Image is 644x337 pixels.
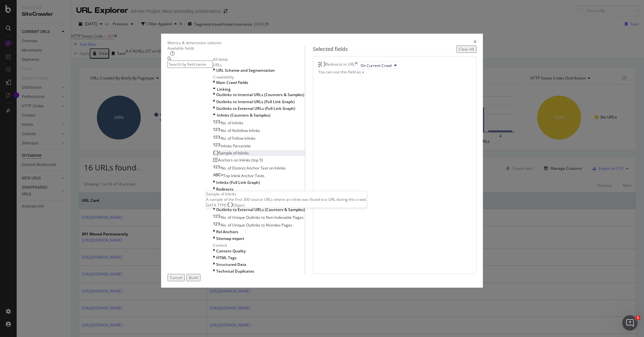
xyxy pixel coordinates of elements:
span: DATA TYPE: [206,202,227,208]
div: Clear All [459,46,474,52]
span: Technical Duplicates [216,268,254,274]
div: Metrics & dimensions selector [167,40,222,45]
span: No. of Distinct Anchor Text on Inlinks [221,165,286,171]
div: Content [213,242,305,248]
span: On Current Crawl [361,63,392,68]
span: Outlinks to Internal URLs (Counters & Samples) [216,92,304,97]
iframe: Intercom live chat [622,315,638,331]
span: HTML Tags [216,255,237,260]
span: Structured Data [216,262,246,267]
div: Sample of Inlinks [206,191,367,197]
div: You can use this field as a [318,69,471,75]
input: Search by field name [167,61,213,68]
div: Build [189,275,198,280]
div: Cancel [170,275,182,280]
span: No. of Inlinks [221,120,243,126]
div: Crawlability [213,74,305,80]
div: times [355,62,358,69]
div: times [474,40,477,45]
div: Available fields [167,45,305,51]
span: Outlinks to Internal URLs (Full Link Graph) [216,99,295,104]
span: Inlinks (Counters & Samples) [217,112,270,118]
span: Sample of Inlinks [219,150,249,156]
div: modal [161,34,483,288]
span: No. of Follow Inlinks [221,136,256,141]
span: Outlinks to External URLs (Counters & Samples) [216,207,305,212]
div: A sample of the first 300 source URLs where an inlink was found to a URL during this crawl. [206,197,367,202]
span: Outlinks to External URLs (Full Link Graph) [216,106,295,111]
div: Selected fields [313,45,348,53]
span: Main Crawl Fields [216,80,248,85]
span: Anchors on Inlinks (top 5) [218,157,263,163]
button: On Current Crawl [358,62,400,69]
div: Redirects to URLtimesOn Current Crawl [318,62,471,69]
span: Sitemap import [216,236,244,241]
span: Inlinks (Full Link Graph) [216,180,260,185]
span: No. of Unique Outlinks to Noindex Pages [221,222,292,228]
span: 1 [635,315,640,320]
span: Redirects [216,186,233,192]
span: Object [233,202,245,208]
span: Linking [217,86,231,92]
button: Build [186,274,200,281]
span: No. of Nofollow Inlinks [221,128,260,133]
button: Clear All [456,45,477,53]
span: Rel Anchors [216,229,238,234]
span: URL Scheme and Segmentation [216,68,275,73]
span: No. of Unique Outlinks to Non-Indexable Pages [221,215,304,220]
div: URLs [213,62,305,68]
button: Cancel [167,274,185,281]
div: Redirects to URL [326,62,355,69]
div: All fields [213,57,305,62]
span: Top Inlink Anchor Texts [223,173,265,178]
span: Inlinks Percentile [221,143,251,149]
span: Content Quality [216,248,246,254]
